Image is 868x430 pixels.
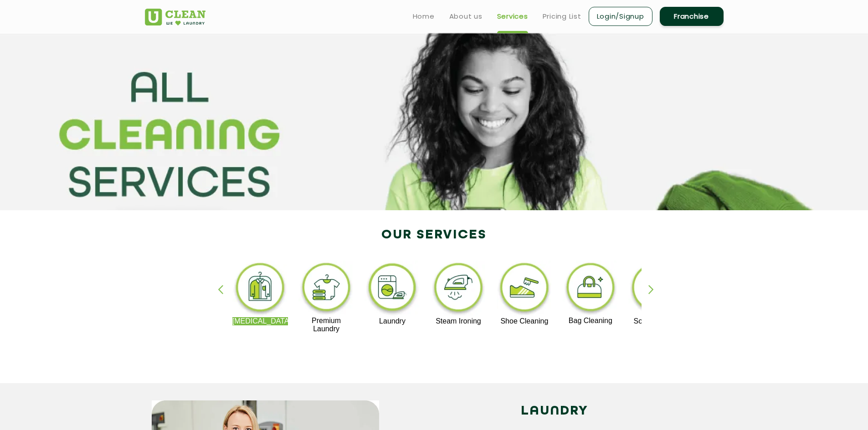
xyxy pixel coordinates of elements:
[431,317,487,325] p: Steam Ironing
[497,11,528,22] a: Services
[660,7,724,26] a: Franchise
[365,261,421,317] img: laundry_cleaning_11zon.webp
[298,317,354,333] p: Premium Laundry
[232,261,288,317] img: dry_cleaning_11zon.webp
[298,261,354,317] img: premium_laundry_cleaning_11zon.webp
[393,400,717,422] h2: LAUNDRY
[145,9,205,25] img: UClean Laundry and Dry Cleaning
[563,261,619,317] img: bag_cleaning_11zon.webp
[413,11,435,22] a: Home
[543,11,581,22] a: Pricing List
[497,317,553,325] p: Shoe Cleaning
[628,317,684,325] p: Sofa Cleaning
[628,261,684,317] img: sofa_cleaning_11zon.webp
[497,261,553,317] img: shoe_cleaning_11zon.webp
[431,261,487,317] img: steam_ironing_11zon.webp
[232,317,288,325] p: [MEDICAL_DATA]
[589,7,652,26] a: Login/Signup
[365,317,421,325] p: Laundry
[563,317,619,325] p: Bag Cleaning
[449,11,483,22] a: About us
